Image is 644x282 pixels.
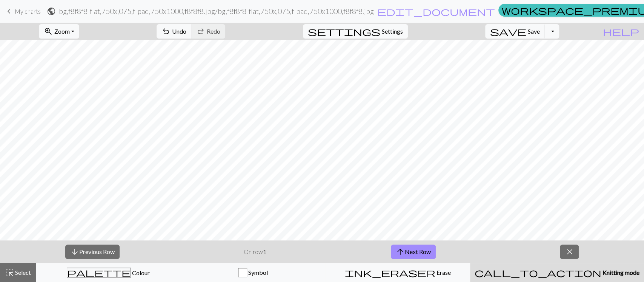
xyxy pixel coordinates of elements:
[181,263,326,282] button: Symbol
[345,267,435,278] span: ink_eraser
[247,269,268,276] span: Symbol
[308,26,380,37] span: settings
[5,5,41,18] a: My charts
[70,246,79,257] span: arrow_downward
[485,24,545,39] button: Save
[263,248,266,255] strong: 1
[475,267,601,278] span: call_to_action
[67,267,131,278] span: palette
[490,26,526,37] span: save
[47,6,56,17] span: public
[39,24,79,39] button: Zoom
[15,8,41,15] span: My charts
[244,247,266,256] p: On row
[157,24,192,39] button: Undo
[382,27,403,36] span: Settings
[528,28,540,35] span: Save
[172,28,186,35] span: Undo
[303,24,408,39] button: SettingsSettings
[603,26,639,37] span: help
[601,269,639,276] span: Knitting mode
[308,27,380,36] i: Settings
[161,26,171,37] span: undo
[59,7,374,15] h2: bg,f8f8f8-flat,750x,075,f-pad,750x1000,f8f8f8.jpg / bg,f8f8f8-flat,750x,075,f-pad,750x1000,f8f8f8...
[54,28,70,35] span: Zoom
[435,269,451,276] span: Erase
[131,269,150,276] span: Colour
[377,6,495,17] span: edit_document
[36,263,181,282] button: Colour
[470,263,644,282] button: Knitting mode
[391,245,436,259] button: Next Row
[5,6,14,17] span: keyboard_arrow_left
[565,246,574,257] span: close
[325,263,470,282] button: Erase
[14,269,31,276] span: Select
[396,246,405,257] span: arrow_upward
[65,245,120,259] button: Previous Row
[44,26,53,37] span: zoom_in
[5,267,14,278] span: highlight_alt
